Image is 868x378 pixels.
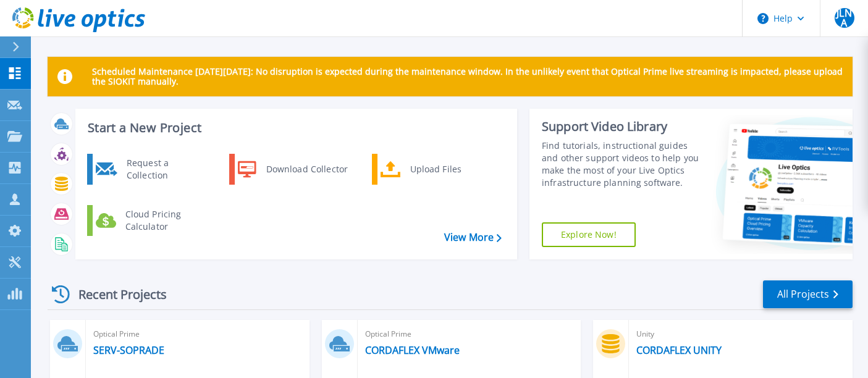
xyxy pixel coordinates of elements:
[636,327,845,341] span: Unity
[542,119,703,135] div: Support Video Library
[542,222,636,247] a: Explore Now!
[88,121,501,135] h3: Start a New Project
[48,279,183,309] div: Recent Projects
[87,205,214,236] a: Cloud Pricing Calculator
[229,154,356,185] a: Download Collector
[93,327,302,341] span: Optical Prime
[87,154,214,185] a: Request a Collection
[444,232,502,243] a: View More
[763,280,853,308] a: All Projects
[260,157,353,182] div: Download Collector
[120,157,211,182] div: Request a Collection
[93,344,164,356] a: SERV-SOPRADE
[835,8,854,28] span: JLNA
[365,327,574,341] span: Optical Prime
[404,157,495,182] div: Upload Files
[365,344,460,356] a: CORDAFLEX VMware
[636,344,722,356] a: CORDAFLEX UNITY
[92,67,843,86] p: Scheduled Maintenance [DATE][DATE]: No disruption is expected during the maintenance window. In t...
[119,208,211,233] div: Cloud Pricing Calculator
[372,154,499,185] a: Upload Files
[542,140,703,189] div: Find tutorials, instructional guides and other support videos to help you make the most of your L...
